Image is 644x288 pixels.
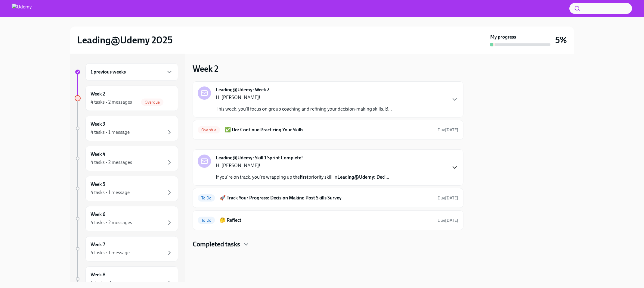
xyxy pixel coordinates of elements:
span: September 29th, 2025 09:00 [438,195,458,201]
span: To Do [198,196,215,200]
a: Week 44 tasks • 2 messages [75,146,178,171]
strong: first [300,174,308,180]
a: Week 64 tasks • 2 messages [75,206,178,231]
span: Due [438,218,458,223]
p: Hi [PERSON_NAME]! [216,162,389,169]
h6: Week 7 [91,241,105,248]
h6: 1 previous weeks [91,69,126,75]
strong: Leading@Udemy: Skill 1 Sprint Complete! [216,155,303,161]
h6: ✅ Do: Continue Practicing Your Skills [225,127,433,133]
strong: My progress [490,34,516,40]
strong: Leading@Udemy: Week 2 [216,86,269,93]
h6: Week 8 [91,271,105,278]
p: If you're on track, you're wrapping up the priority skill in ... [216,174,389,180]
h6: Week 2 [91,91,105,97]
a: Week 34 tasks • 1 message [75,116,178,141]
a: Overdue✅ Do: Continue Practicing Your SkillsDue[DATE] [198,125,458,135]
strong: [DATE] [445,196,458,201]
h3: Week 2 [193,63,218,74]
div: 4 tasks • 2 messages [91,159,132,166]
div: 4 tasks • 2 messages [91,99,132,105]
div: 4 tasks • 2 messages [91,219,132,226]
a: Week 24 tasks • 2 messagesOverdue [75,86,178,111]
strong: [DATE] [445,218,458,223]
div: Completed tasks [193,240,463,249]
strong: [DATE] [445,127,458,133]
h4: Completed tasks [193,240,240,249]
h6: 🚀 Track Your Progress: Decision Making Post Skills Survey [220,195,433,201]
div: 6 tasks • 2 messages [91,280,132,286]
span: To Do [198,218,215,223]
h6: 🤔 Reflect [220,217,433,224]
span: Due [438,196,458,201]
span: Due [438,127,458,133]
p: Hi [PERSON_NAME]! [216,94,392,101]
strong: Leading@Udemy: Deci [337,174,385,180]
div: 4 tasks • 1 message [91,249,130,256]
span: Overdue [141,100,163,105]
a: To Do🤔 ReflectDue[DATE] [198,215,458,225]
span: September 29th, 2025 09:00 [438,218,458,223]
h3: 5% [555,35,567,45]
div: 4 tasks • 1 message [91,189,130,196]
h6: Week 6 [91,211,105,218]
a: To Do🚀 Track Your Progress: Decision Making Post Skills SurveyDue[DATE] [198,193,458,203]
span: Overdue [198,128,220,132]
h6: Week 3 [91,121,105,127]
h6: Week 4 [91,151,105,158]
span: September 26th, 2025 09:00 [438,127,458,133]
a: Week 54 tasks • 1 message [75,176,178,201]
h2: Leading@Udemy 2025 [77,34,173,46]
h6: Week 5 [91,181,105,188]
div: 1 previous weeks [85,63,178,81]
div: 4 tasks • 1 message [91,129,130,136]
a: Week 74 tasks • 1 message [75,236,178,261]
p: This week, you’ll focus on group coaching and refining your decision-making skills. B... [216,106,392,112]
img: Udemy [12,4,32,13]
